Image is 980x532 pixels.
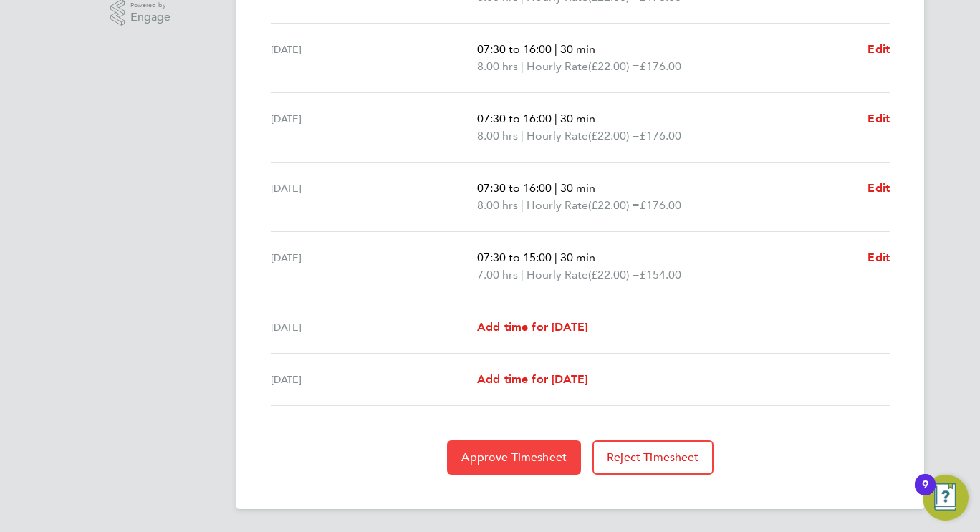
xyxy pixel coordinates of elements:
[527,58,588,75] span: Hourly Rate
[461,450,567,465] span: Approve Timesheet
[640,129,681,142] span: £176.00
[271,319,477,336] div: [DATE]
[477,268,518,281] span: 7.00 hrs
[521,59,524,73] span: |
[521,129,524,142] span: |
[868,249,890,266] a: Edit
[271,110,477,145] div: [DATE]
[477,320,587,334] span: Add time for [DATE]
[588,129,640,142] span: (£22.00) =
[554,112,557,125] span: |
[477,181,552,195] span: 07:30 to 16:00
[521,268,524,281] span: |
[868,181,890,195] span: Edit
[521,198,524,212] span: |
[640,198,681,212] span: £176.00
[271,249,477,284] div: [DATE]
[477,371,587,388] a: Add time for [DATE]
[868,180,890,197] a: Edit
[868,110,890,127] a: Edit
[868,41,890,58] a: Edit
[527,197,588,214] span: Hourly Rate
[923,475,969,521] button: Open Resource Center, 9 new notifications
[560,42,595,56] span: 30 min
[640,59,681,73] span: £176.00
[477,319,587,336] a: Add time for [DATE]
[560,112,595,125] span: 30 min
[477,42,552,56] span: 07:30 to 16:00
[560,251,595,264] span: 30 min
[922,485,928,503] div: 9
[130,11,170,24] span: Engage
[477,59,518,73] span: 8.00 hrs
[271,41,477,75] div: [DATE]
[554,251,557,264] span: |
[554,42,557,56] span: |
[271,371,477,388] div: [DATE]
[477,129,518,142] span: 8.00 hrs
[477,251,552,264] span: 07:30 to 15:00
[527,127,588,145] span: Hourly Rate
[868,42,890,56] span: Edit
[447,440,581,475] button: Approve Timesheet
[477,372,587,386] span: Add time for [DATE]
[271,180,477,214] div: [DATE]
[588,198,640,212] span: (£22.00) =
[560,181,595,195] span: 30 min
[868,251,890,264] span: Edit
[554,181,557,195] span: |
[527,266,588,284] span: Hourly Rate
[607,450,699,465] span: Reject Timesheet
[477,198,518,212] span: 8.00 hrs
[477,112,552,125] span: 07:30 to 16:00
[640,268,681,281] span: £154.00
[588,59,640,73] span: (£22.00) =
[592,440,714,475] button: Reject Timesheet
[588,268,640,281] span: (£22.00) =
[868,112,890,125] span: Edit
